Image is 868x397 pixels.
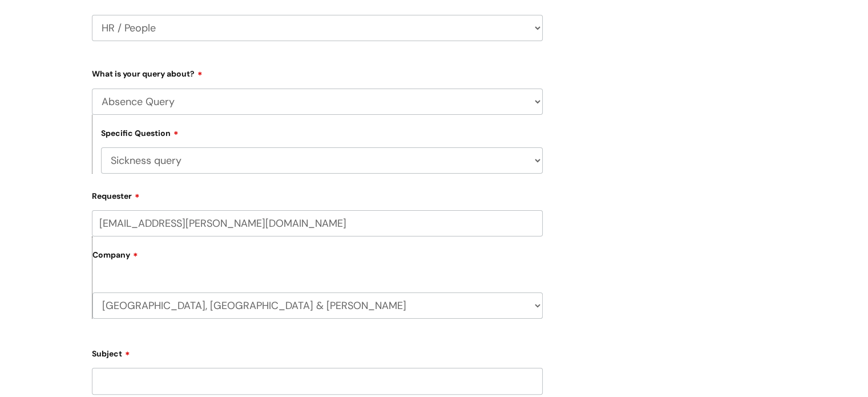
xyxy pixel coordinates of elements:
[92,65,543,79] label: What is your query about?
[92,246,543,272] label: Company
[92,210,543,236] input: Email
[101,127,179,138] label: Specific Question
[92,345,543,359] label: Subject
[92,187,543,201] label: Requester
